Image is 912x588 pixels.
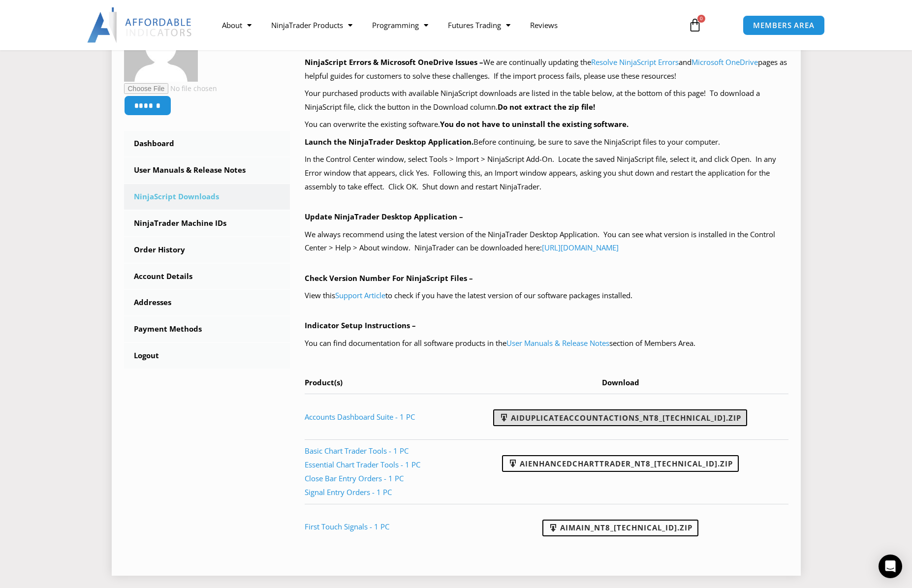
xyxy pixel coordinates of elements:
a: User Manuals & Release Notes [506,338,609,348]
a: Logout [124,343,290,369]
p: In the Control Center window, select Tools > Import > NinjaScript Add-On. Locate the saved NinjaS... [305,153,788,194]
a: Addresses [124,290,290,315]
a: 0 [673,11,717,39]
b: Check Version Number For NinjaScript Files – [305,273,473,283]
b: You do not have to uninstall the existing software. [440,119,629,129]
a: NinjaScript Downloads [124,184,290,210]
a: Order History [124,237,290,263]
a: Accounts Dashboard Suite - 1 PC [305,412,415,422]
p: You can find documentation for all software products in the section of Members Area. [305,337,788,350]
a: Support Article [335,290,385,300]
nav: Menu [212,14,677,36]
p: View this to check if you have the latest version of our software packages installed. [305,289,788,303]
a: [URL][DOMAIN_NAME] [542,243,619,252]
a: AIDuplicateAccountActions_NT8_[TECHNICAL_ID].zip [493,409,747,426]
span: Product(s) [305,377,343,387]
a: Reviews [520,14,567,36]
b: Indicator Setup Instructions – [305,320,416,330]
a: AIEnhancedChartTrader_NT8_[TECHNICAL_ID].zip [502,455,739,472]
span: Download [602,377,639,387]
p: Before continuing, be sure to save the NinjaScript files to your computer. [305,135,788,149]
a: Payment Methods [124,316,290,342]
b: NinjaScript Errors & Microsoft OneDrive Issues – [305,57,483,67]
a: Essential Chart Trader Tools - 1 PC [305,460,420,469]
a: Futures Trading [438,14,520,36]
a: Basic Chart Trader Tools - 1 PC [305,446,409,456]
nav: Account pages [124,131,290,369]
p: We always recommend using the latest version of the NinjaTrader Desktop Application. You can see ... [305,228,788,255]
a: Resolve NinjaScript Errors [591,57,679,67]
div: Open Intercom Messenger [879,555,902,578]
a: Microsoft OneDrive [692,57,758,67]
a: MEMBERS AREA [743,15,825,35]
a: About [212,14,261,36]
a: Signal Entry Orders - 1 PC [305,487,392,497]
a: First Touch Signals - 1 PC [305,522,389,531]
span: MEMBERS AREA [753,22,815,29]
img: LogoAI | Affordable Indicators – NinjaTrader [87,7,193,43]
b: Launch the NinjaTrader Desktop Application. [305,137,473,147]
a: Dashboard [124,131,290,156]
a: Account Details [124,264,290,289]
p: We are continually updating the and pages as helpful guides for customers to solve these challeng... [305,56,788,83]
a: Close Bar Entry Orders - 1 PC [305,473,404,483]
p: Your purchased products with available NinjaScript downloads are listed in the table below, at th... [305,87,788,114]
a: NinjaTrader Products [261,14,362,36]
p: You can overwrite the existing software. [305,118,788,131]
a: User Manuals & Release Notes [124,157,290,183]
b: Do not extract the zip file! [498,102,595,112]
a: NinjaTrader Machine IDs [124,211,290,236]
b: Update NinjaTrader Desktop Application – [305,212,463,221]
a: AIMain_NT8_[TECHNICAL_ID].zip [542,520,698,536]
span: 0 [697,15,705,23]
a: Programming [362,14,438,36]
